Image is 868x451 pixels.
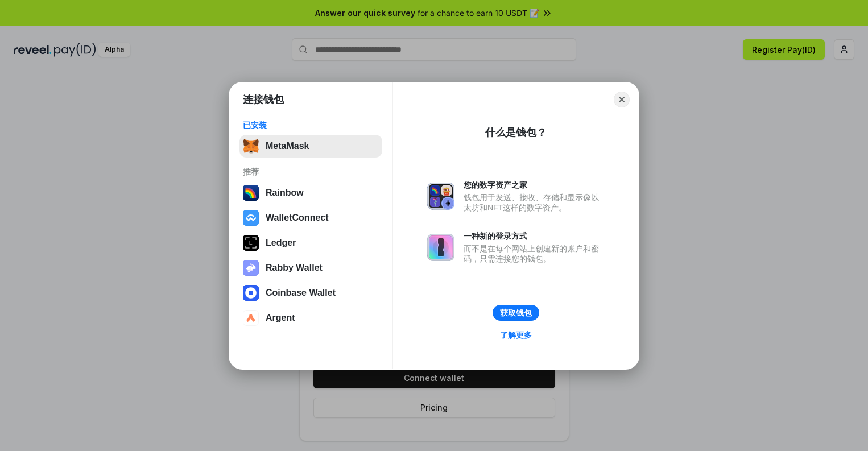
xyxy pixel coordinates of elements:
button: Rabby Wallet [239,256,382,279]
img: svg+xml,%3Csvg%20width%3D%2228%22%20height%3D%2228%22%20viewBox%3D%220%200%2028%2028%22%20fill%3D... [243,310,259,326]
a: 了解更多 [493,328,539,342]
div: 了解更多 [500,330,532,340]
img: svg+xml,%3Csvg%20xmlns%3D%22http%3A%2F%2Fwww.w3.org%2F2000%2Fsvg%22%20fill%3D%22none%22%20viewBox... [427,234,454,261]
div: 获取钱包 [500,308,532,318]
div: Coinbase Wallet [266,288,336,298]
div: Rainbow [266,188,304,198]
div: 钱包用于发送、接收、存储和显示像以太坊和NFT这样的数字资产。 [464,192,605,213]
img: svg+xml,%3Csvg%20width%3D%22120%22%20height%3D%22120%22%20viewBox%3D%220%200%20120%20120%22%20fil... [243,185,259,201]
div: 推荐 [243,167,379,177]
div: 一种新的登录方式 [464,231,605,241]
div: 而不是在每个网站上创建新的账户和密码，只需连接您的钱包。 [464,243,605,264]
img: svg+xml,%3Csvg%20fill%3D%22none%22%20height%3D%2233%22%20viewBox%3D%220%200%2035%2033%22%20width%... [243,138,259,154]
h1: 连接钱包 [243,93,284,106]
button: WalletConnect [239,206,382,229]
button: Rainbow [239,181,382,204]
div: 您的数字资产之家 [464,180,605,190]
button: 获取钱包 [493,305,539,321]
div: WalletConnect [266,213,329,223]
div: Argent [266,313,295,323]
img: svg+xml,%3Csvg%20xmlns%3D%22http%3A%2F%2Fwww.w3.org%2F2000%2Fsvg%22%20fill%3D%22none%22%20viewBox... [243,260,259,276]
button: Argent [239,307,382,329]
div: 什么是钱包？ [485,126,547,139]
button: MetaMask [239,135,382,158]
button: Close [614,92,630,107]
img: svg+xml,%3Csvg%20width%3D%2228%22%20height%3D%2228%22%20viewBox%3D%220%200%2028%2028%22%20fill%3D... [243,210,259,226]
div: 已安装 [243,120,379,130]
div: MetaMask [266,141,309,151]
img: svg+xml,%3Csvg%20xmlns%3D%22http%3A%2F%2Fwww.w3.org%2F2000%2Fsvg%22%20fill%3D%22none%22%20viewBox... [427,183,454,210]
div: Rabby Wallet [266,263,323,273]
img: svg+xml,%3Csvg%20width%3D%2228%22%20height%3D%2228%22%20viewBox%3D%220%200%2028%2028%22%20fill%3D... [243,285,259,301]
div: Ledger [266,238,296,248]
img: svg+xml,%3Csvg%20xmlns%3D%22http%3A%2F%2Fwww.w3.org%2F2000%2Fsvg%22%20width%3D%2228%22%20height%3... [243,235,259,251]
button: Ledger [239,231,382,254]
button: Coinbase Wallet [239,282,382,304]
